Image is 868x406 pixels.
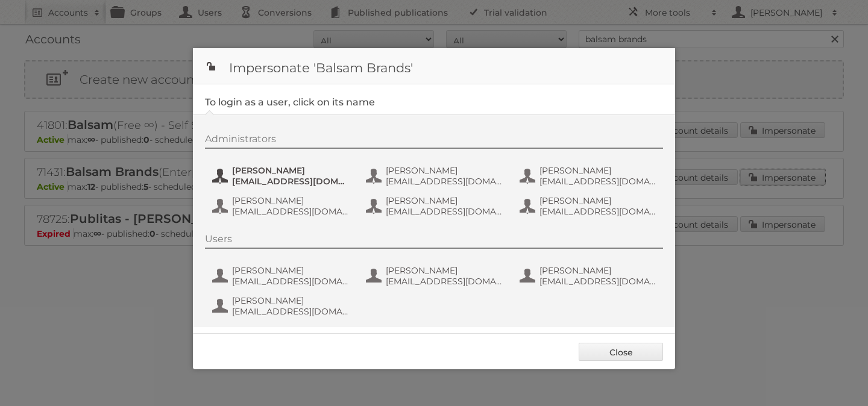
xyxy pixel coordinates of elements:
[232,195,349,206] span: [PERSON_NAME]
[365,194,506,218] button: [PERSON_NAME] [EMAIL_ADDRESS][DOMAIN_NAME]
[211,164,353,188] button: [PERSON_NAME] [EMAIL_ADDRESS][DOMAIN_NAME]
[386,195,503,206] span: [PERSON_NAME]
[211,194,353,218] button: [PERSON_NAME] [EMAIL_ADDRESS][DOMAIN_NAME]
[232,265,349,276] span: [PERSON_NAME]
[518,164,660,188] button: [PERSON_NAME] [EMAIL_ADDRESS][DOMAIN_NAME]
[518,194,660,218] button: [PERSON_NAME] [EMAIL_ADDRESS][DOMAIN_NAME]
[211,264,353,288] button: [PERSON_NAME] [EMAIL_ADDRESS][DOMAIN_NAME]
[539,265,656,276] span: [PERSON_NAME]
[205,133,663,149] div: Administrators
[386,176,503,187] span: [EMAIL_ADDRESS][DOMAIN_NAME]
[386,276,503,287] span: [EMAIL_ADDRESS][DOMAIN_NAME]
[232,276,349,287] span: [EMAIL_ADDRESS][DOMAIN_NAME]
[232,176,349,187] span: [EMAIL_ADDRESS][DOMAIN_NAME]
[539,276,656,287] span: [EMAIL_ADDRESS][DOMAIN_NAME]
[386,165,503,176] span: [PERSON_NAME]
[539,195,656,206] span: [PERSON_NAME]
[539,206,656,217] span: [EMAIL_ADDRESS][DOMAIN_NAME]
[365,164,506,188] button: [PERSON_NAME] [EMAIL_ADDRESS][DOMAIN_NAME]
[386,265,503,276] span: [PERSON_NAME]
[232,306,349,317] span: [EMAIL_ADDRESS][DOMAIN_NAME]
[232,206,349,217] span: [EMAIL_ADDRESS][DOMAIN_NAME]
[193,48,675,84] h1: Impersonate 'Balsam Brands'
[211,294,353,318] button: [PERSON_NAME] [EMAIL_ADDRESS][DOMAIN_NAME]
[232,295,349,306] span: [PERSON_NAME]
[579,343,663,361] a: Close
[205,96,375,108] legend: To login as a user, click on its name
[205,233,663,249] div: Users
[539,176,656,187] span: [EMAIL_ADDRESS][DOMAIN_NAME]
[365,264,506,288] button: [PERSON_NAME] [EMAIL_ADDRESS][DOMAIN_NAME]
[232,165,349,176] span: [PERSON_NAME]
[518,264,660,288] button: [PERSON_NAME] [EMAIL_ADDRESS][DOMAIN_NAME]
[386,206,503,217] span: [EMAIL_ADDRESS][DOMAIN_NAME]
[539,165,656,176] span: [PERSON_NAME]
